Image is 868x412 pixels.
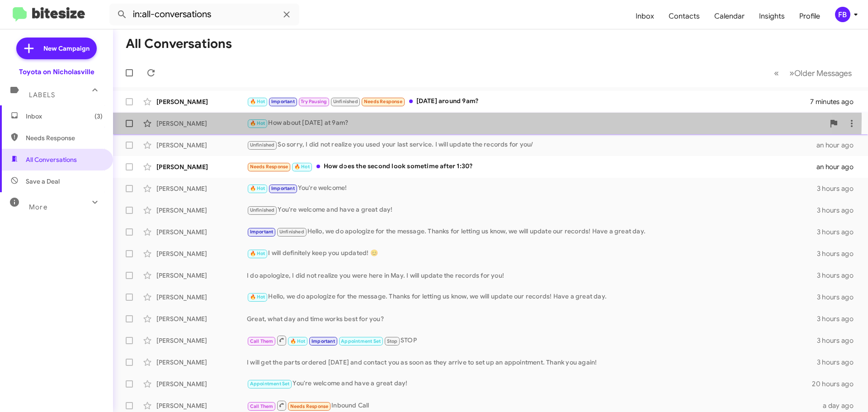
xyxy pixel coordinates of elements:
button: Next [784,64,857,82]
span: Important [271,99,295,104]
div: Toyota on Nicholasville [19,67,94,76]
span: Important [311,338,335,344]
div: I do apologize, I did not realize you were here in May. I will update the records for you! [247,271,817,280]
span: Try Pausing [301,99,327,104]
button: FB [827,7,858,22]
span: Call Them [250,403,274,409]
div: [PERSON_NAME] [156,97,247,106]
span: Call Them [250,338,274,344]
div: 3 hours ago [817,293,861,302]
span: Important [271,185,295,191]
div: [PERSON_NAME] [156,379,247,388]
a: Inbox [628,3,661,29]
div: an hour ago [816,141,861,150]
a: Contacts [661,3,707,29]
div: How about [DATE] at 9am? [247,118,825,128]
span: Stop [387,338,398,344]
span: 🔥 Hot [294,164,310,170]
div: [PERSON_NAME] [156,249,247,258]
div: [PERSON_NAME] [156,336,247,345]
div: [PERSON_NAME] [156,184,247,193]
span: Labels [29,91,55,99]
div: Inbound Call [247,400,817,411]
div: [PERSON_NAME] [156,271,247,280]
h1: All Conversations [126,37,232,51]
div: [PERSON_NAME] [156,206,247,215]
div: 3 hours ago [817,314,861,323]
div: Great, what day and time works best for you? [247,314,817,323]
div: [PERSON_NAME] [156,119,247,128]
div: a day ago [817,401,861,410]
div: 7 minutes ago [810,97,861,106]
div: 3 hours ago [817,227,861,237]
div: I will definitely keep you updated! 😊 [247,248,817,259]
span: Appointment Set [250,381,290,387]
div: 3 hours ago [817,336,861,345]
span: Important [250,229,274,235]
span: 🔥 Hot [290,338,306,344]
span: Needs Response [250,164,288,170]
span: Save a Deal [26,177,60,186]
div: [PERSON_NAME] [156,401,247,410]
span: Needs Response [26,133,103,142]
div: 20 hours ago [812,379,861,388]
span: « [774,67,779,79]
span: 🔥 Hot [250,185,265,191]
div: an hour ago [816,162,861,171]
span: Needs Response [364,99,402,104]
div: [PERSON_NAME] [156,293,247,302]
span: 🔥 Hot [250,120,265,126]
div: You're welcome! [247,183,817,194]
div: [PERSON_NAME] [156,314,247,323]
div: [PERSON_NAME] [156,227,247,237]
span: Inbox [26,112,103,121]
span: Needs Response [290,403,329,409]
a: Profile [792,3,827,29]
span: All Conversations [26,155,77,164]
div: 3 hours ago [817,358,861,367]
span: 🔥 Hot [250,99,265,104]
div: STOP [247,335,817,346]
div: Hello, we do apologize for the message. Thanks for letting us know, we will update our records! H... [247,292,817,302]
button: Previous [769,64,784,82]
div: Hello, we do apologize for the message. Thanks for letting us know, we will update our records! H... [247,227,817,237]
span: More [29,203,47,211]
a: Calendar [707,3,752,29]
div: [PERSON_NAME] [156,162,247,171]
span: Unfinished [250,142,275,148]
div: You're welcome and have a great day! [247,379,812,389]
div: How does the second look sometime after 1:30? [247,161,816,172]
span: Unfinished [250,207,275,213]
span: Older Messages [794,68,852,78]
div: 3 hours ago [817,271,861,280]
span: 🔥 Hot [250,294,265,300]
span: Appointment Set [341,338,381,344]
div: I will get the parts ordered [DATE] and contact you as soon as they arrive to set up an appointme... [247,358,817,367]
span: » [789,67,794,79]
div: 3 hours ago [817,184,861,193]
span: New Campaign [43,44,90,53]
div: 3 hours ago [817,249,861,258]
span: Unfinished [333,99,358,104]
input: Search [109,4,299,25]
div: 3 hours ago [817,206,861,215]
nav: Page navigation example [769,64,857,82]
a: Insights [752,3,792,29]
div: FB [835,7,850,22]
span: Unfinished [279,229,304,235]
div: You're welcome and have a great day! [247,205,817,215]
a: New Campaign [16,38,97,59]
div: [DATE] around 9am? [247,96,810,107]
div: [PERSON_NAME] [156,358,247,367]
span: 🔥 Hot [250,251,265,256]
span: (3) [94,112,103,121]
div: [PERSON_NAME] [156,141,247,150]
div: So sorry, I did not realize you used your last service. I will update the records for you/ [247,140,816,150]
